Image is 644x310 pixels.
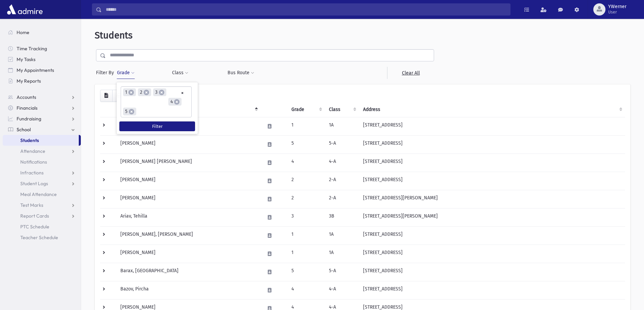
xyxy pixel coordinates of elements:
[325,245,359,263] td: 1A
[3,157,81,167] a: Notifications
[359,190,625,208] td: [STREET_ADDRESS][PERSON_NAME]
[3,189,81,200] a: Meal Attendance
[102,3,510,16] input: Search
[20,137,39,143] span: Students
[20,234,58,241] span: Teacher Schedule
[17,78,41,84] span: My Reports
[17,67,54,73] span: My Appointments
[100,90,113,102] button: CSV
[287,172,325,190] td: 2
[359,102,625,117] th: Address: activate to sort column ascending
[95,30,133,41] span: Students
[3,103,81,113] a: Financials
[20,148,45,154] span: Attendance
[20,213,49,219] span: Report Cards
[138,88,151,96] li: 2
[17,105,38,111] span: Financials
[325,153,359,172] td: 4-A
[325,172,359,190] td: 2-A
[359,135,625,153] td: [STREET_ADDRESS]
[359,172,625,190] td: [STREET_ADDRESS]
[3,167,81,178] a: Infractions
[287,117,325,135] td: 1
[359,226,625,245] td: [STREET_ADDRESS]
[116,172,261,190] td: [PERSON_NAME]
[159,90,164,95] span: ×
[325,117,359,135] td: 1A
[287,245,325,263] td: 1
[144,90,149,95] span: ×
[172,67,189,79] button: Class
[128,90,134,95] span: ×
[17,126,31,133] span: School
[17,56,35,62] span: My Tasks
[227,67,255,79] button: Bus Route
[96,69,117,76] span: Filter By
[3,210,81,221] a: Report Cards
[153,88,166,96] li: 3
[287,135,325,153] td: 5
[287,153,325,172] td: 4
[3,200,81,210] a: Test Marks
[3,178,81,189] a: Student Logs
[3,124,81,135] a: School
[325,281,359,299] td: 4-A
[116,263,261,281] td: Barax, [GEOGRAPHIC_DATA]
[387,67,434,79] a: Clear All
[20,224,49,230] span: PTC Schedule
[17,29,29,35] span: Home
[3,135,79,146] a: Students
[20,202,43,208] span: Test Marks
[325,208,359,226] td: 3B
[325,263,359,281] td: 5-A
[325,190,359,208] td: 2-A
[116,153,261,172] td: [PERSON_NAME] [PERSON_NAME]
[287,190,325,208] td: 2
[3,27,81,38] a: Home
[116,117,261,135] td: [PERSON_NAME]
[287,263,325,281] td: 5
[359,281,625,299] td: [STREET_ADDRESS]
[359,153,625,172] td: [STREET_ADDRESS]
[119,121,195,131] button: Filter
[174,99,180,105] span: ×
[3,43,81,54] a: Time Tracking
[116,281,261,299] td: Bazov, Pircha
[608,9,626,15] span: User
[17,116,41,122] span: Fundraising
[3,146,81,157] a: Attendance
[116,208,261,226] td: Ariav, Tehilla
[3,221,81,232] a: PTC Schedule
[325,226,359,245] td: 1A
[123,108,136,115] li: 5
[359,245,625,263] td: [STREET_ADDRESS]
[3,92,81,103] a: Accounts
[123,88,136,96] li: 1
[287,226,325,245] td: 1
[608,4,626,9] span: YWerner
[116,190,261,208] td: [PERSON_NAME]
[3,76,81,86] a: My Reports
[3,113,81,124] a: Fundraising
[116,226,261,245] td: [PERSON_NAME], [PERSON_NAME]
[117,67,135,79] button: Grade
[181,89,184,97] span: Remove all items
[3,65,81,76] a: My Appointments
[325,135,359,153] td: 5-A
[3,232,81,243] a: Teacher Schedule
[5,3,44,16] img: AdmirePro
[20,180,48,187] span: Student Logs
[20,191,57,197] span: Meal Attendance
[116,135,261,153] td: [PERSON_NAME]
[20,170,44,176] span: Infractions
[359,263,625,281] td: [STREET_ADDRESS]
[20,159,47,165] span: Notifications
[116,245,261,263] td: [PERSON_NAME]
[325,102,359,117] th: Class: activate to sort column ascending
[129,109,134,114] span: ×
[112,90,126,102] button: Print
[287,208,325,226] td: 3
[287,281,325,299] td: 4
[3,54,81,65] a: My Tasks
[17,94,36,100] span: Accounts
